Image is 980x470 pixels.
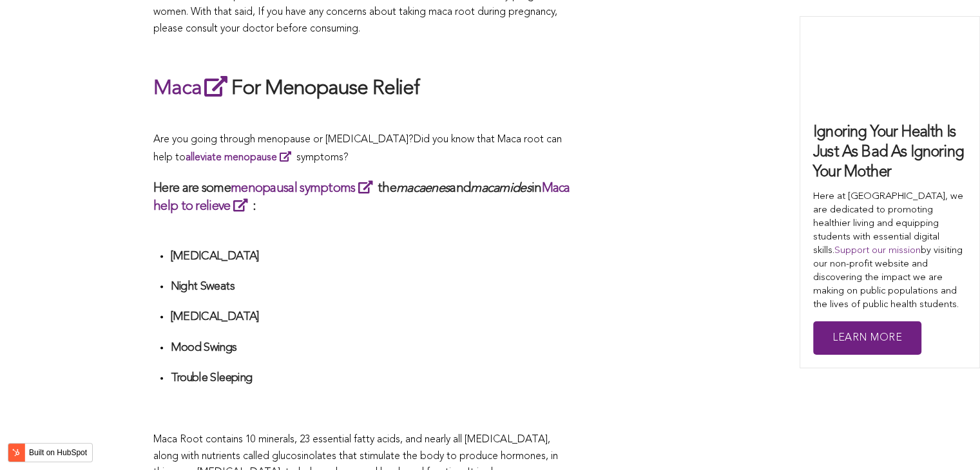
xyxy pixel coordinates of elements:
[186,153,296,163] a: alleviate menopause
[153,135,562,163] span: Did you know that Maca root can help to symptoms?
[153,73,572,103] h2: For Menopause Relief
[396,182,450,195] em: macaenes
[153,79,231,99] a: Maca
[170,279,572,294] h4: Night Sweats
[24,444,92,461] label: Built on HubSpot
[153,179,572,215] h3: Here are some the and in :
[470,182,532,195] em: macamides
[170,310,572,324] h4: [MEDICAL_DATA]
[916,408,980,470] iframe: Chat Widget
[170,249,572,264] h4: [MEDICAL_DATA]
[8,443,93,462] button: Built on HubSpot
[813,321,921,355] a: Learn More
[153,182,570,213] a: Maca help to relieve
[170,371,572,386] h4: Trouble Sleeping
[170,341,572,355] h4: Mood Swings
[153,135,414,145] span: Are you going through menopause or [MEDICAL_DATA]?
[8,445,24,460] img: HubSpot sprocket logo
[231,182,378,195] a: menopausal symptoms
